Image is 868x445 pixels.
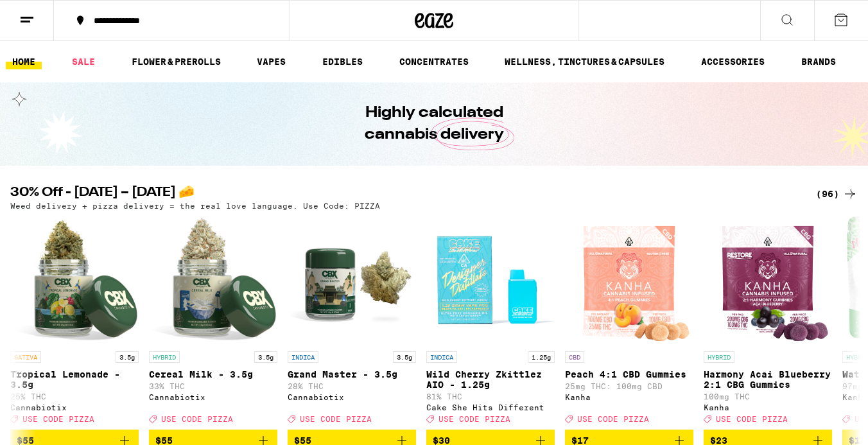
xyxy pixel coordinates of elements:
[316,54,369,69] a: EDIBLES
[10,392,139,401] p: 25% THC
[10,351,41,363] p: SATIVA
[250,54,292,69] a: VAPES
[426,351,457,363] p: INDICA
[565,393,693,401] div: Kanha
[704,216,832,430] a: Open page for Harmony Acai Blueberry 2:1 CBG Gummies from Kanha
[288,351,318,363] p: INDICA
[528,351,555,363] p: 1.25g
[288,216,416,345] img: Cannabiotix - Grand Master - 3.5g
[10,369,139,390] p: Tropical Lemonade - 3.5g
[149,369,277,380] p: Cereal Milk - 3.5g
[22,415,94,423] span: USE CODE PIZZA
[426,216,555,345] img: Cake She Hits Different - Wild Cherry Zkittlez AIO - 1.25g
[393,54,475,69] a: CONCENTRATES
[10,202,380,210] p: Weed delivery + pizza delivery = the real love language. Use Code: PIZZA
[565,351,584,363] p: CBD
[795,54,842,69] button: BRANDS
[565,216,693,430] a: Open page for Peach 4:1 CBD Gummies from Kanha
[816,186,858,202] a: (96)
[393,351,416,363] p: 3.5g
[704,351,734,363] p: HYBRID
[125,54,227,69] a: FLOWER & PREROLLS
[149,351,180,363] p: HYBRID
[565,382,693,390] p: 25mg THC: 100mg CBD
[149,382,277,390] p: 33% THC
[566,216,691,345] img: Kanha - Peach 4:1 CBD Gummies
[704,369,832,390] p: Harmony Acai Blueberry 2:1 CBG Gummies
[328,102,540,146] h1: Highly calculated cannabis delivery
[498,54,671,69] a: WELLNESS, TINCTURES & CAPSULES
[426,392,555,401] p: 81% THC
[704,403,832,412] div: Kanha
[116,351,139,363] p: 3.5g
[288,216,416,430] a: Open page for Grand Master - 3.5g from Cannabiotix
[438,415,510,423] span: USE CODE PIZZA
[149,216,277,345] img: Cannabiotix - Cereal Milk - 3.5g
[161,415,233,423] span: USE CODE PIZZA
[426,216,555,430] a: Open page for Wild Cherry Zkittlez AIO - 1.25g from Cake She Hits Different
[149,393,277,401] div: Cannabiotix
[695,54,771,69] a: ACCESSORIES
[577,415,649,423] span: USE CODE PIZZA
[10,216,139,430] a: Open page for Tropical Lemonade - 3.5g from Cannabiotix
[426,369,555,390] p: Wild Cherry Zkittlez AIO - 1.25g
[288,393,416,401] div: Cannabiotix
[716,415,788,423] span: USE CODE PIZZA
[300,415,372,423] span: USE CODE PIZZA
[704,392,832,401] p: 100mg THC
[65,54,101,69] a: SALE
[705,216,830,345] img: Kanha - Harmony Acai Blueberry 2:1 CBG Gummies
[288,369,416,380] p: Grand Master - 3.5g
[10,216,139,345] img: Cannabiotix - Tropical Lemonade - 3.5g
[10,186,795,202] h2: 30% Off - [DATE] – [DATE] 🧀
[426,403,555,412] div: Cake She Hits Different
[10,403,139,412] div: Cannabiotix
[288,382,416,390] p: 28% THC
[149,216,277,430] a: Open page for Cereal Milk - 3.5g from Cannabiotix
[6,54,42,69] a: HOME
[565,369,693,380] p: Peach 4:1 CBD Gummies
[254,351,277,363] p: 3.5g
